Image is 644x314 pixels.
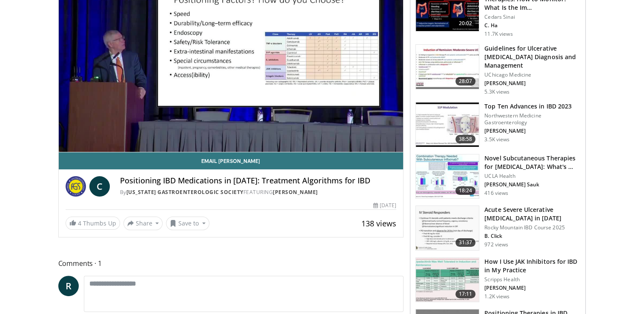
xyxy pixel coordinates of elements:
p: 3.5K views [484,136,509,143]
span: 28:07 [455,77,476,86]
p: [PERSON_NAME] [484,285,580,291]
p: [PERSON_NAME] Sauk [484,181,580,188]
a: [PERSON_NAME] [273,188,318,196]
button: Save to [166,217,209,230]
a: [US_STATE] Gastroenterologic Society [126,188,243,196]
span: 31:37 [455,238,476,247]
p: Cedars Sinai [484,14,580,20]
p: [PERSON_NAME] [484,80,580,87]
p: 972 views [484,241,508,248]
p: Northwestern Medicine Gastroenterology [484,112,580,126]
a: 18:24 Novel Subcutaneous Therapies for [MEDICAL_DATA]: What's … UCLA Health [PERSON_NAME] Sauk 41... [415,154,580,199]
img: Florida Gastroenterologic Society [66,176,86,197]
a: 38:58 Top Ten Advances in IBD 2023 Northwestern Medicine Gastroenterology [PERSON_NAME] 3.5K views [415,102,580,147]
h3: How I Use JAK Inhibitors for IBD in My Practice [484,257,580,274]
a: 4 Thumbs Up [66,217,120,230]
img: 575377cc-8314-4f18-a9e8-b9b0a75528dd.150x105_q85_crop-smart_upscale.jpg [416,258,479,302]
p: Rocky Mountain IBD Course 2025 [484,224,580,231]
span: Comments 1 [58,258,404,269]
p: 11.7K views [484,31,512,37]
a: 28:07 Guidelines for Ulcerative [MEDICAL_DATA] Diagnosis and Management UChicago Medicine [PERSON... [415,44,580,95]
p: [PERSON_NAME] [484,128,580,134]
img: 741871df-6ee3-4ee0-bfa7-8a5f5601d263.150x105_q85_crop-smart_upscale.jpg [416,154,479,199]
h3: Guidelines for Ulcerative [MEDICAL_DATA] Diagnosis and Management [484,44,580,70]
h3: Top Ten Advances in IBD 2023 [484,102,580,111]
a: R [58,276,79,296]
p: UChicago Medicine [484,71,580,78]
span: 38:58 [455,135,476,143]
span: 138 views [361,218,396,228]
span: 20:02 [455,19,476,28]
span: 17:11 [455,290,476,298]
span: 4 [78,219,81,227]
p: 5.3K views [484,88,509,95]
div: By FEATURING [120,188,397,196]
a: 17:11 How I Use JAK Inhibitors for IBD in My Practice Scripps Health [PERSON_NAME] 1.2K views [415,257,580,303]
h3: Acute Severe Ulcerative [MEDICAL_DATA] in [DATE] [484,206,580,223]
p: UCLA Health [484,173,580,180]
p: C. Ha [484,22,580,29]
p: B. Click [484,233,580,240]
span: 18:24 [455,186,476,195]
p: Scripps Health [484,276,580,283]
h3: Novel Subcutaneous Therapies for [MEDICAL_DATA]: What's … [484,154,580,171]
a: Email [PERSON_NAME] [59,152,404,169]
img: 5d508c2b-9173-4279-adad-7510b8cd6d9a.150x105_q85_crop-smart_upscale.jpg [416,45,479,89]
div: [DATE] [373,202,396,209]
button: Share [123,217,163,230]
h4: Positioning IBD Medications in [DATE]: Treatment Algorithms for IBD [120,176,397,186]
a: C [89,176,110,197]
img: 2f51e707-cd8d-4a31-8e3f-f47d06a7faca.150x105_q85_crop-smart_upscale.jpg [416,103,479,147]
p: 1.2K views [484,293,509,300]
a: 31:37 Acute Severe Ulcerative [MEDICAL_DATA] in [DATE] Rocky Mountain IBD Course 2025 B. Click 97... [415,206,580,251]
p: 416 views [484,190,508,197]
img: b95f4ba9-a713-4ac1-b3c0-4dfbf6aab834.150x105_q85_crop-smart_upscale.jpg [416,206,479,250]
